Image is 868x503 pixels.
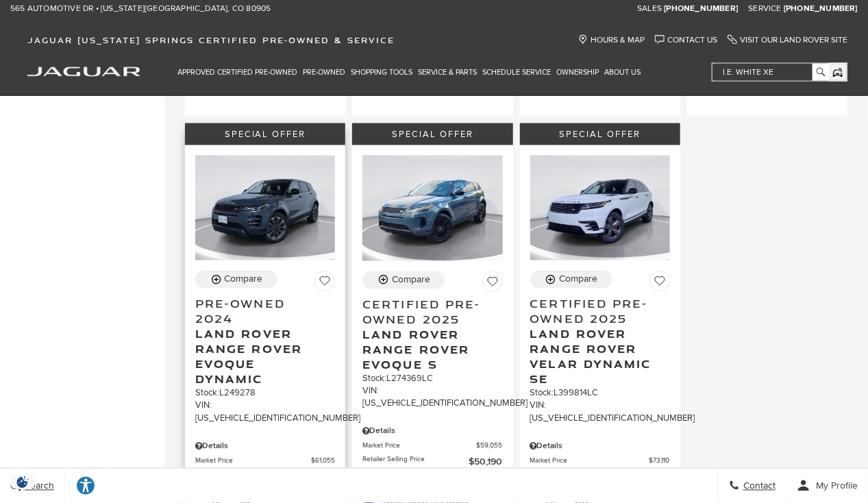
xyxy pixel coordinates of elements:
a: Shopping Tools [348,60,415,84]
a: 565 Automotive Dr • [US_STATE][GEOGRAPHIC_DATA], CO 80905 [10,3,271,14]
div: VIN: [US_VEHICLE_IDENTIFICATION_NUMBER] [362,385,502,410]
span: Jaguar [US_STATE] Springs Certified Pre-Owned & Service [27,35,395,45]
span: Market Price [530,456,649,467]
nav: Main Navigation [175,60,643,84]
div: VIN: [US_VEHICLE_IDENTIFICATION_NUMBER] [530,400,670,424]
span: Certified Pre-Owned 2025 [362,297,492,328]
span: Sales [637,3,662,14]
div: Explore your accessibility options [65,476,106,496]
span: Land Rover Range Rover Evoque S [362,328,492,373]
a: Service & Parts [415,60,480,84]
span: $73,110 [649,456,670,467]
button: Compare Vehicle [195,271,277,289]
span: Contact [740,480,776,492]
span: Retailer Selling Price [362,455,469,469]
a: [PHONE_NUMBER] [784,3,858,14]
a: Hours & Map [578,35,645,45]
span: Land Rover Range Rover Velar Dynamic SE [530,327,660,387]
button: Compare Vehicle [530,271,612,289]
a: Jaguar [US_STATE] Springs Certified Pre-Owned & Service [21,35,401,45]
a: [PHONE_NUMBER] [665,3,739,14]
span: Pre-Owned 2024 [195,297,325,327]
span: Certified Pre-Owned 2025 [530,297,660,327]
a: Schedule Service [480,60,554,84]
span: Service [749,3,782,14]
button: Open user profile menu [786,469,868,503]
span: $59,055 [477,441,503,452]
a: Contact Us [655,35,717,45]
div: Special Offer [520,123,680,145]
div: Stock : L274369LC [362,373,502,385]
div: Special Offer [185,123,345,145]
a: Ownership [554,60,602,84]
section: Click to Open Cookie Consent Modal [7,475,38,489]
a: Explore your accessibility options [65,469,107,503]
div: Stock : L249278 [195,387,335,400]
input: i.e. White XE [712,64,828,81]
a: Visit Our Land Rover Site [728,35,847,45]
div: Stock : L399814LC [530,387,670,400]
div: Pricing Details - Pre-Owned 2024 Land Rover Range Rover Evoque Dynamic [195,441,335,453]
span: $61,055 [311,456,335,467]
div: Special Offer [352,123,512,145]
button: Save Vehicle [482,271,503,297]
button: Save Vehicle [649,271,670,297]
span: Market Price [195,456,311,467]
div: Compare [225,273,263,286]
a: Market Price $73,110 [530,456,670,467]
a: Certified Pre-Owned 2025Land Rover Range Rover Velar Dynamic SE [530,297,670,387]
a: Market Price $61,055 [195,456,335,467]
a: Pre-Owned [300,60,348,84]
a: About Us [602,60,643,84]
div: Pricing Details - Certified Pre-Owned 2025 Land Rover Range Rover Evoque S [362,426,502,438]
a: Retailer Selling Price $50,190 [362,455,502,469]
span: My Profile [810,480,858,492]
button: Compare Vehicle [362,271,445,289]
img: Opt-Out Icon [7,475,38,489]
div: Pricing Details - Certified Pre-Owned 2025 Land Rover Range Rover Velar Dynamic SE [530,441,670,453]
span: $50,190 [469,455,503,469]
a: Market Price $59,055 [362,441,502,452]
a: Certified Pre-Owned 2025Land Rover Range Rover Evoque S [362,297,502,373]
img: 2024 Land Rover Range Rover Evoque Dynamic [195,156,335,260]
a: jaguar [27,65,140,77]
img: Jaguar [27,67,140,77]
a: Pre-Owned 2024Land Rover Range Rover Evoque Dynamic [195,297,335,387]
div: Compare [392,274,430,286]
button: Save Vehicle [314,271,335,297]
span: Market Price [362,441,476,452]
img: 2025 Land Rover Range Rover Velar Dynamic SE [530,156,670,260]
a: Approved Certified Pre-Owned [175,60,300,84]
div: VIN: [US_VEHICLE_IDENTIFICATION_NUMBER] [195,400,335,424]
img: 2025 Land Rover Range Rover Evoque S [362,156,502,260]
div: Compare [559,273,597,286]
span: Land Rover Range Rover Evoque Dynamic [195,327,325,387]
